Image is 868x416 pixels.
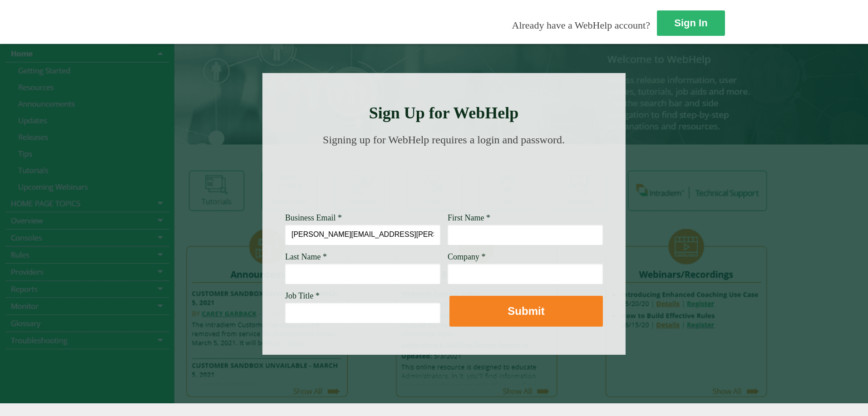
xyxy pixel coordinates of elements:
strong: Sign In [674,17,707,29]
strong: Submit [508,305,544,317]
span: Already have a WebHelp account? [512,20,650,31]
span: Company * [448,252,486,261]
span: Last Name * [285,252,327,261]
img: Need Credentials? Sign up below. Have Credentials? Use the sign-in button. [291,155,597,201]
button: Submit [449,296,603,327]
span: Job Title * [285,291,320,300]
strong: Sign Up for WebHelp [369,104,519,122]
span: Business Email * [285,213,342,222]
span: First Name * [448,213,490,222]
span: Signing up for WebHelp requires a login and password. [323,134,565,146]
a: Sign In [657,10,725,36]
